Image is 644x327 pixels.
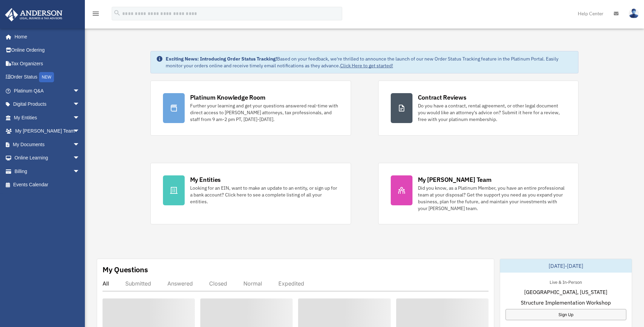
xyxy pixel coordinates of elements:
span: [GEOGRAPHIC_DATA], [US_STATE] [524,288,607,296]
a: Click Here to get started! [340,63,393,69]
img: Anderson Advisors Platinum Portal [3,8,65,21]
a: Events Calendar [5,178,90,192]
a: Order StatusNEW [5,70,90,84]
a: Contract Reviews Do you have a contract, rental agreement, or other legal document you would like... [378,81,579,136]
i: menu [92,10,100,18]
a: Digital Productsarrow_drop_down [5,98,90,111]
span: arrow_drop_down [73,111,87,125]
div: Closed [209,280,227,287]
span: arrow_drop_down [73,138,87,152]
span: arrow_drop_down [73,84,87,98]
a: My Entities Looking for an EIN, want to make an update to an entity, or sign up for a bank accoun... [150,163,351,224]
strong: Exciting News: Introducing Order Status Tracking! [166,56,277,62]
a: Home [5,30,87,44]
div: Do you have a contract, rental agreement, or other legal document you would like an attorney's ad... [418,102,566,123]
a: Platinum Q&Aarrow_drop_down [5,84,90,98]
div: Expedited [278,280,304,287]
a: Online Ordering [5,44,90,57]
a: menu [92,12,100,18]
a: Sign Up [505,309,626,320]
div: [DATE]-[DATE] [500,259,632,273]
a: Platinum Knowledge Room Further your learning and get your questions answered real-time with dire... [150,81,351,136]
a: My Documentsarrow_drop_down [5,138,90,151]
span: arrow_drop_down [73,98,87,111]
div: Based on your feedback, we're thrilled to announce the launch of our new Order Status Tracking fe... [166,55,573,69]
div: My [PERSON_NAME] Team [418,175,492,184]
div: My Questions [103,264,148,275]
div: Did you know, as a Platinum Member, you have an entire professional team at your disposal? Get th... [418,185,566,212]
a: Billingarrow_drop_down [5,165,90,178]
div: NEW [39,72,54,82]
div: My Entities [190,175,221,184]
div: Answered [167,280,193,287]
i: search [113,9,121,17]
a: Tax Organizers [5,57,90,70]
a: My [PERSON_NAME] Teamarrow_drop_down [5,124,90,138]
div: Contract Reviews [418,93,466,102]
div: Live & In-Person [544,278,587,285]
span: arrow_drop_down [73,151,87,165]
div: Submitted [125,280,151,287]
div: Further your learning and get your questions answered real-time with direct access to [PERSON_NAM... [190,102,338,123]
span: arrow_drop_down [73,165,87,178]
span: arrow_drop_down [73,124,87,138]
div: All [103,280,109,287]
div: Looking for an EIN, want to make an update to an entity, or sign up for a bank account? Click her... [190,185,338,205]
div: Normal [243,280,262,287]
a: My Entitiesarrow_drop_down [5,111,90,124]
div: Platinum Knowledge Room [190,93,265,102]
a: My [PERSON_NAME] Team Did you know, as a Platinum Member, you have an entire professional team at... [378,163,579,224]
span: Structure Implementation Workshop [521,298,611,307]
img: User Pic [629,8,639,18]
a: Online Learningarrow_drop_down [5,151,90,165]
